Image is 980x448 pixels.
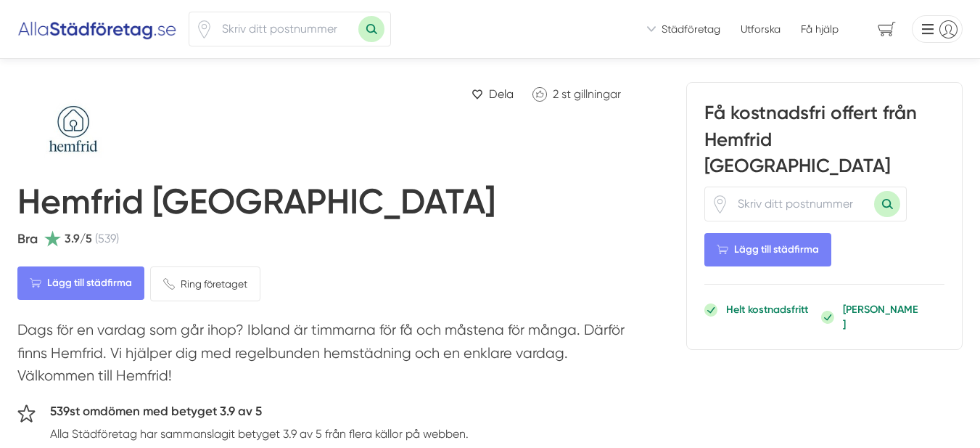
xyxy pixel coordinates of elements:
a: Dela [466,82,519,106]
input: Skriv ditt postnummer [729,187,874,221]
p: [PERSON_NAME] [843,302,921,331]
span: st gillningar [561,87,621,101]
span: Klicka för att använda din position. [195,20,213,38]
: Lägg till städfirma [17,266,144,300]
: Lägg till städfirma [704,233,831,266]
span: Klicka för att använda din position. [711,195,729,213]
img: Hemfrid Göteborg logotyp [17,82,177,169]
span: navigation-cart [868,17,906,42]
button: Sök med postnummer [358,16,384,42]
a: Klicka för att gilla Hemfrid Göteborg [525,82,628,106]
span: Bra [17,231,38,247]
a: Utforska [741,22,781,36]
a: Ring företaget [150,266,260,301]
span: 2 [553,87,559,101]
p: Alla Städföretag har sammanslagit betyget 3.9 av 5 från flera källor på webben. [50,425,469,443]
button: Sök med postnummer [874,191,900,217]
span: (539) [95,229,119,248]
h1: Hemfrid [GEOGRAPHIC_DATA] [17,181,495,229]
h3: Få kostnadsfri offert från Hemfrid [GEOGRAPHIC_DATA] [704,100,944,187]
img: Alla Städföretag [17,17,177,41]
input: Skriv ditt postnummer [213,12,358,46]
span: Städföretag [662,22,720,36]
span: Få hjälp [801,22,839,36]
svg: Pin / Karta [195,20,213,38]
span: Dela [489,85,514,103]
p: Dags för en vardag som går ihop? Ibland är timmarna för få och måstena för många. Därför finns He... [17,319,628,394]
span: 3.9/5 [65,229,92,248]
h5: 539st omdömen med betyget 3.9 av 5 [50,402,469,425]
span: Ring företaget [181,276,247,292]
p: Helt kostnadsfritt [726,302,808,317]
svg: Pin / Karta [711,195,729,213]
